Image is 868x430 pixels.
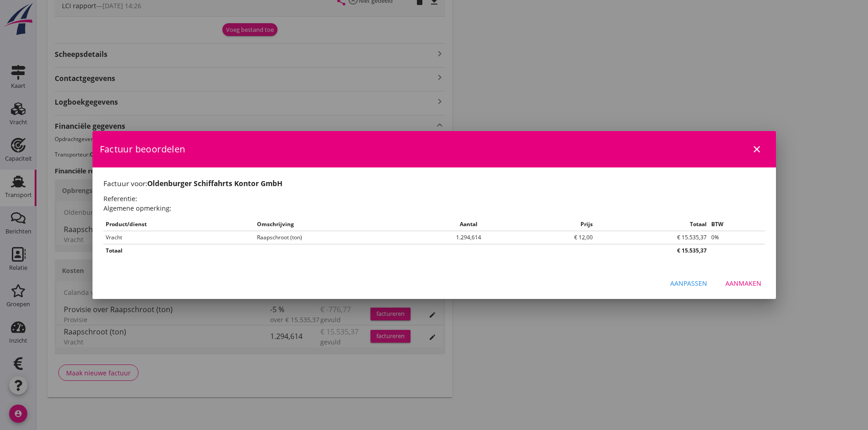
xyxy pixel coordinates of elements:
[255,218,420,231] th: Omschrijving
[103,244,596,257] th: Totaal
[103,178,765,189] h1: Factuur voor:
[725,278,761,288] div: Aanmaken
[147,178,282,188] strong: Oldenburger Schiffahrts Kontor GmbH
[103,231,255,244] td: Vracht
[595,231,709,244] td: € 15.535,37
[663,275,714,292] button: Aanpassen
[718,275,769,292] button: Aanmaken
[518,218,595,231] th: Prijs
[103,194,765,213] h2: Referentie: Algemene opmerking:
[420,231,518,244] td: 1.294,614
[670,278,707,288] div: Aanpassen
[709,218,765,231] th: BTW
[595,218,709,231] th: Totaal
[595,244,709,257] th: € 15.535,37
[255,231,420,244] td: Raapschroot (ton)
[709,231,765,244] td: 0%
[420,218,518,231] th: Aantal
[92,131,776,167] div: Factuur beoordelen
[103,218,255,231] th: Product/dienst
[751,144,762,155] i: close
[518,231,595,244] td: € 12,00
